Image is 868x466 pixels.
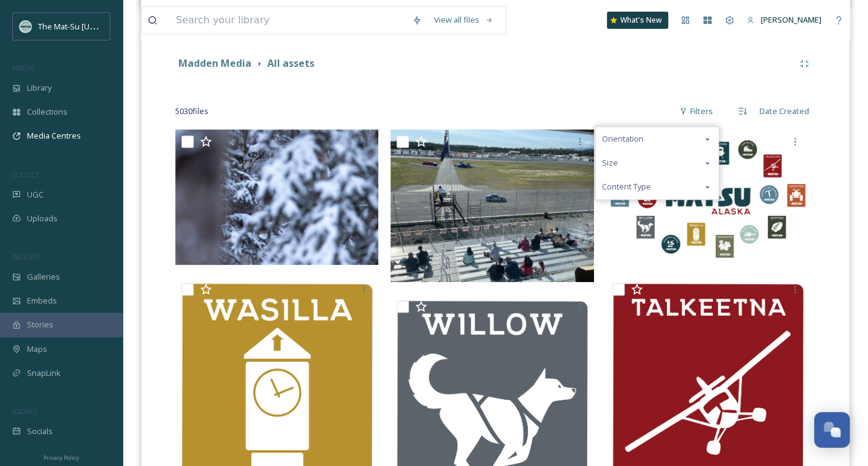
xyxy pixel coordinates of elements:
span: Maps [27,343,47,355]
img: 20241215-015-Enhanced-NR-Justin%20Saunders.jpg [175,129,379,265]
span: [PERSON_NAME] [761,14,821,25]
img: IMG_8279.jpg [390,129,594,282]
span: Library [27,82,51,94]
span: UGC [27,189,44,201]
span: Size [602,157,618,169]
span: MEDIA [12,63,34,72]
span: Socials [27,426,53,437]
span: Orientation [602,133,644,145]
div: Date Created [753,99,815,123]
strong: Madden Media [178,56,251,70]
button: Open Chat [814,412,850,448]
span: SnapLink [27,367,61,379]
input: Search your library [170,7,406,34]
a: View all files [428,8,500,32]
span: SOCIALS [12,407,37,416]
span: Embeds [27,295,57,307]
span: Collections [27,106,67,118]
span: Privacy Policy [44,454,79,462]
span: 5030 file s [175,105,208,117]
div: Filters [673,99,719,123]
a: [PERSON_NAME] [740,8,828,32]
span: WIDGETS [12,252,40,261]
span: Content Type [602,181,651,193]
span: Uploads [27,213,58,224]
span: COLLECT [12,170,39,179]
img: Social_thumbnail.png [20,20,32,32]
a: What's New [607,12,668,29]
span: The Mat-Su [US_STATE] [38,20,123,32]
span: Stories [27,319,53,330]
span: Galleries [27,271,60,283]
a: Privacy Policy [44,449,79,464]
strong: All assets [267,56,314,70]
span: Media Centres [27,130,81,142]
